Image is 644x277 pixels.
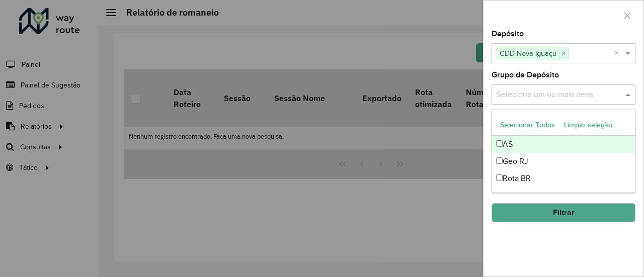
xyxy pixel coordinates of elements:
[614,47,623,59] span: Clear all
[492,28,524,40] label: Depósito
[496,117,559,133] button: Selecionar Todos
[559,48,568,60] span: ×
[492,170,635,187] div: Rota BR
[497,47,559,59] span: CDD Nova Iguaçu
[492,109,636,193] ng-dropdown-panel: Options list
[492,153,635,170] div: Geo RJ
[559,117,617,133] button: Limpar seleção
[492,203,635,222] button: Filtrar
[492,69,559,81] label: Grupo de Depósito
[492,136,635,153] div: AS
